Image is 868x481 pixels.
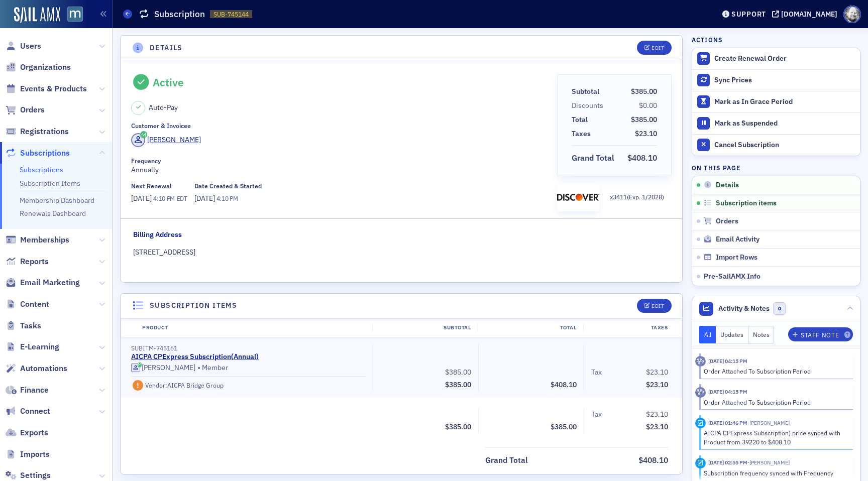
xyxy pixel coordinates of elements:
div: Mark as Suspended [714,119,855,128]
button: Updates [716,326,748,343]
a: Users [6,41,41,52]
span: Grand Total [572,152,618,164]
span: Auto-Pay [149,102,178,113]
span: $23.10 [646,380,668,389]
div: Tax [591,409,602,420]
a: Organizations [6,62,71,73]
div: Mark as In Grace Period [714,97,855,106]
span: 4:10 PM [153,194,175,202]
span: Email Activity [716,235,759,244]
span: EDT [175,194,187,202]
button: Mark as Suspended [692,112,860,134]
span: Connect [20,406,50,417]
span: Automations [20,363,67,374]
img: SailAMX [67,7,83,22]
span: • [197,363,200,373]
a: Reports [6,256,49,267]
div: Activity [695,418,706,428]
button: Notes [748,326,775,343]
div: Order Attached To Subscription Period [704,398,846,407]
div: Next Renewal [131,182,172,190]
div: Annually [131,157,550,175]
span: Profile [843,6,861,23]
span: Orders [20,104,45,115]
span: Tasks [20,320,41,331]
span: SUB-745144 [213,10,249,19]
h4: Actions [692,35,723,44]
span: Email Marketing [20,277,80,288]
span: Grand Total [485,454,531,466]
h4: Details [150,43,183,53]
span: Subtotal [572,86,603,97]
span: [DATE] [194,194,216,203]
button: [DOMAIN_NAME] [772,11,841,18]
a: Orders [6,104,45,115]
span: $23.10 [646,422,668,431]
div: Date Created & Started [194,182,262,190]
div: Billing Address [133,229,182,240]
div: Frequency [131,157,161,165]
span: $23.10 [635,129,657,138]
span: $385.00 [445,380,471,389]
img: SailAMX [14,7,60,23]
span: Dee Sullivan [747,419,790,426]
div: [DOMAIN_NAME] [781,10,837,19]
button: Cancel Subscription [692,134,860,156]
span: Registrations [20,126,69,137]
span: $385.00 [631,115,657,124]
a: Memberships [6,234,69,246]
div: Total [572,114,588,125]
a: Exports [6,427,48,438]
span: Details [716,181,739,190]
div: Discounts [572,100,603,111]
img: discover [557,187,599,208]
a: Subscription Items [20,179,80,188]
span: $0.00 [639,101,657,110]
div: Cancel Subscription [714,141,855,150]
span: Organizations [20,62,71,73]
div: Vendor: AICPA Bridge Group [145,382,224,389]
span: Settings [20,470,51,481]
a: Settings [6,470,51,481]
time: 4/21/2024 04:15 PM [708,388,747,395]
button: Sync Prices [692,69,860,91]
div: Grand Total [572,152,614,164]
div: Create Renewal Order [714,54,855,63]
div: Grand Total [485,454,528,466]
span: $408.10 [638,455,668,465]
span: $408.10 [551,380,577,389]
time: 6/26/2023 02:55 PM [708,459,747,466]
span: 4:10 PM [216,194,238,202]
h4: Subscription items [150,300,237,311]
button: Edit [637,41,672,55]
button: Mark as In Grace Period [692,91,860,112]
span: $408.10 [627,153,657,163]
span: Orders [716,217,738,226]
time: 4/21/2025 04:15 PM [708,357,747,365]
span: Events & Products [20,83,87,94]
span: Activity & Notes [718,303,770,314]
div: Total [478,324,583,332]
span: Import Rows [716,253,757,262]
div: Subtotal [572,86,599,97]
div: Member [131,363,366,373]
span: Reports [20,256,49,267]
a: Content [6,299,49,310]
div: Order Attached To Subscription Period [704,367,846,376]
a: [PERSON_NAME] [131,364,195,373]
div: Product [135,324,372,332]
span: $23.10 [646,368,668,377]
div: Active [153,76,184,89]
span: Tax [591,409,605,420]
span: 0 [773,302,786,315]
h4: On this page [692,163,860,172]
div: SUBITM-745161 [131,344,366,352]
a: Finance [6,385,49,396]
div: Edit [652,45,664,51]
button: Staff Note [788,327,853,341]
span: Pre-SailAMX Info [704,272,761,281]
span: Tax [591,367,605,378]
a: E-Learning [6,341,59,352]
time: 4/3/2024 01:46 PM [708,419,747,426]
div: Activity [695,458,706,468]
